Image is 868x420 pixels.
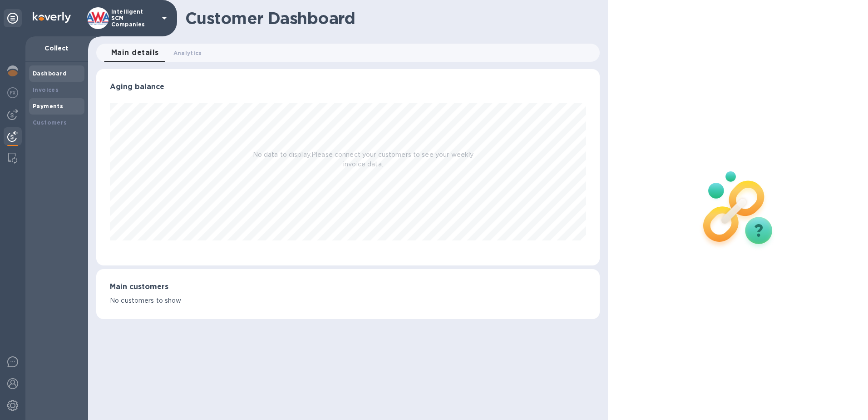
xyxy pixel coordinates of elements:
[111,9,157,28] p: Intelligent SCM Companies
[185,9,593,28] h1: Customer Dashboard
[7,87,18,98] img: Foreign exchange
[110,83,586,91] h3: Aging balance
[33,12,71,23] img: Logo
[4,9,22,27] div: Unpin categories
[33,119,67,126] b: Customers
[33,44,81,53] p: Collect
[33,70,67,77] b: Dashboard
[173,48,202,58] span: Analytics
[33,103,63,110] b: Payments
[111,46,159,59] span: Main details
[110,283,586,291] h3: Main customers
[110,296,586,305] p: No customers to show
[33,86,59,93] b: Invoices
